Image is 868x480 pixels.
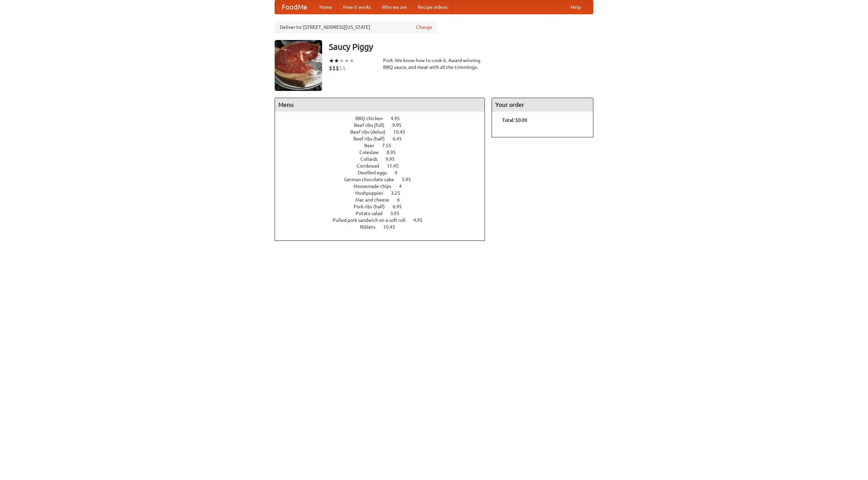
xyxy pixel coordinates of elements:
a: Change [416,24,432,31]
li: ★ [334,57,339,64]
a: Beef ribs (full) 9.95 [354,122,414,128]
span: German chocolate cake [344,177,401,182]
a: Home [314,0,338,14]
a: How it works [338,0,376,14]
span: Beef ribs (half) [353,136,392,141]
h3: Saucy Piggy [329,40,593,54]
span: Riblets [360,224,382,230]
li: ★ [339,57,344,64]
span: Pulled pork sandwich on a soft roll [333,217,412,223]
span: 6 [397,197,407,203]
li: $ [332,64,336,72]
span: Mac and cheese [355,197,396,203]
span: 3.25 [391,190,407,196]
a: Help [565,0,586,14]
li: ★ [329,57,334,64]
div: Pork. We know how to cook it. Award-winning BBQ sauce, and meat with all the trimmings. [383,57,485,71]
span: Beef ribs (full) [354,122,391,128]
li: $ [336,64,339,72]
span: 7.55 [382,143,398,148]
span: 4 [399,184,409,189]
h4: Menu [275,98,485,112]
a: Riblets 10.45 [360,224,408,230]
span: 8.95 [387,150,402,155]
a: Collards 9.95 [360,156,407,162]
span: 11.45 [387,163,406,169]
a: Beef ribs (delux) 10.45 [350,129,418,135]
li: $ [329,64,332,72]
span: 10.45 [393,129,412,135]
span: 4 [395,170,404,175]
a: BBQ chicken 4.95 [355,116,412,121]
a: FoodMe [275,0,314,14]
h4: Your order [492,98,593,112]
a: Recipe videos [412,0,453,14]
div: Deliver to: [STREET_ADDRESS][US_STATE] [275,21,437,33]
a: Cornbread 11.45 [357,163,411,169]
span: 9.95 [392,122,408,128]
span: Beer [364,143,381,148]
a: Beer 7.55 [364,143,404,148]
span: 3.95 [390,211,406,216]
b: Total: $0.00 [502,117,527,123]
li: ★ [344,57,349,64]
span: Hushpuppies [355,190,390,196]
span: Potato salad [356,211,389,216]
span: Devilled eggs [358,170,394,175]
span: Housemade chips [354,184,398,189]
span: 6.95 [393,204,409,209]
span: 9.95 [386,156,401,162]
span: 5.95 [402,177,418,182]
span: BBQ chicken [355,116,390,121]
a: Pulled pork sandwich on a soft roll 4.95 [333,217,435,223]
li: ★ [349,57,354,64]
span: Pork ribs (half) [354,204,392,209]
a: Who we are [376,0,412,14]
span: 4.95 [413,217,429,223]
span: 4.95 [391,116,407,121]
a: Housemade chips 4 [354,184,414,189]
li: $ [342,64,346,72]
li: $ [339,64,342,72]
a: Devilled eggs 4 [358,170,410,175]
span: Cornbread [357,163,386,169]
span: Collards [360,156,384,162]
img: angular.jpg [275,40,322,91]
span: 10.45 [383,224,402,230]
span: Beef ribs (delux) [350,129,392,135]
a: Pork ribs (half) 6.95 [354,204,414,209]
a: Coleslaw 8.95 [359,150,408,155]
a: Beef ribs (half) 6.45 [353,136,414,141]
span: Coleslaw [359,150,386,155]
a: Mac and cheese 6 [355,197,412,203]
a: German chocolate cake 5.95 [344,177,423,182]
span: 6.45 [393,136,409,141]
a: Potato salad 3.95 [356,211,412,216]
a: Hushpuppies 3.25 [355,190,413,196]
